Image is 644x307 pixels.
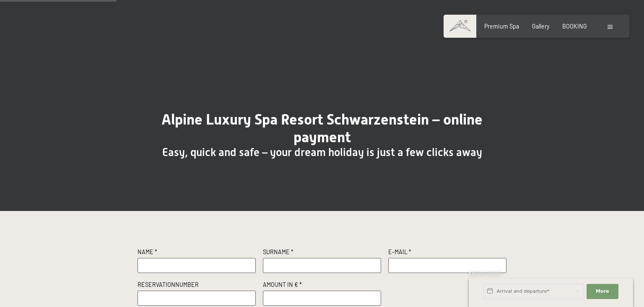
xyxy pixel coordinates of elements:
[562,23,587,30] a: BOOKING
[388,248,506,258] label: E-Mail *
[138,281,256,291] label: Reservationnumber
[263,281,381,291] label: Amount in € *
[596,288,609,295] span: More
[587,284,618,299] button: More
[469,270,502,276] span: Express request
[484,23,519,30] a: Premium Spa
[532,23,549,30] a: Gallery
[138,248,256,258] label: Name *
[162,146,482,159] span: Easy, quick and safe – your dream holiday is just a few clicks away
[161,111,483,146] span: Alpine Luxury Spa Resort Schwarzenstein – online payment
[263,248,381,258] label: Surname *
